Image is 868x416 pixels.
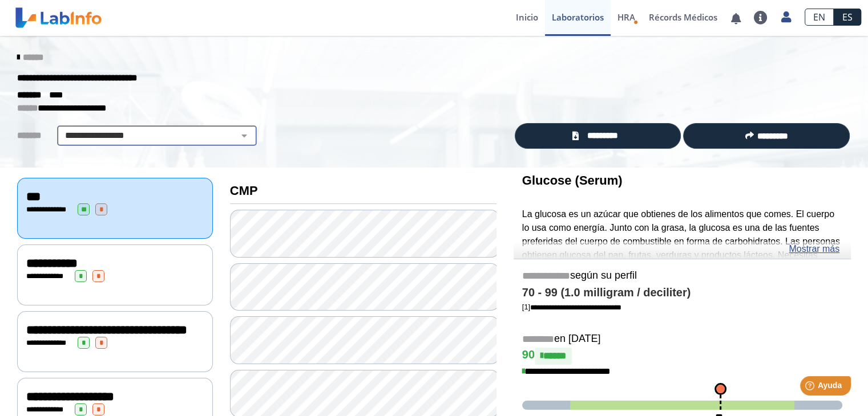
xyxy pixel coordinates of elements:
[805,9,834,26] a: EN
[766,372,855,403] iframe: Help widget launcher
[522,207,842,303] p: La glucosa es un azúcar que obtienes de los alimentos que comes. El cuerpo lo usa como energía. J...
[834,9,861,26] a: ES
[522,333,842,346] h5: en [DATE]
[522,303,621,311] a: [1]
[522,270,842,283] h5: según su perfil
[617,11,635,23] span: HRA
[789,242,839,256] a: Mostrar más
[522,173,623,187] b: Glucose (Serum)
[522,348,842,365] h4: 90
[522,286,842,300] h4: 70 - 99 (1.0 milligram / deciliter)
[230,183,258,198] b: CMP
